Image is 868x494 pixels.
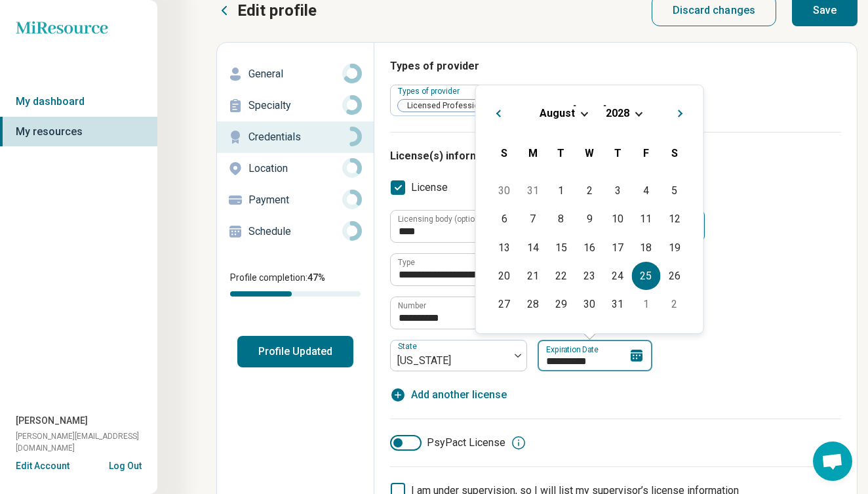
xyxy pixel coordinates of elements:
div: Choose Thursday, August 10th, 2028 [604,205,632,233]
button: Log Out [109,459,142,470]
div: Choose Tuesday, August 22nd, 2028 [547,262,575,290]
div: Choose Saturday, August 5th, 2028 [660,176,688,205]
div: Choose Sunday, August 27th, 2028 [490,290,519,318]
div: Friday [632,139,660,167]
div: Choose Monday, August 21st, 2028 [519,262,547,290]
button: Next Month [672,101,693,122]
div: Choose Saturday, August 26th, 2028 [660,262,688,290]
label: PsyPact License [390,435,505,451]
p: Credentials [248,129,342,145]
span: License [411,180,448,196]
div: Choose Friday, August 18th, 2028 [632,234,660,262]
div: Choose Monday, July 31st, 2028 [519,176,547,205]
div: Choose Wednesday, August 23rd, 2028 [575,262,603,290]
p: Location [248,161,342,176]
div: Profile completion: [217,263,374,304]
h3: Types of provider [390,58,841,74]
p: Schedule [248,224,342,239]
div: Choose Wednesday, August 9th, 2028 [575,205,603,233]
input: credential.licenses.0.name [391,254,663,285]
div: Choose Wednesday, August 2nd, 2028 [575,176,603,205]
div: Thursday [604,139,632,167]
a: Schedule [217,216,374,247]
div: Choose Friday, August 11th, 2028 [632,205,660,233]
span: 2028 [606,107,629,119]
a: Credentials [217,121,374,153]
div: Choose Sunday, August 20th, 2028 [490,262,519,290]
div: Choose Saturday, September 2nd, 2028 [660,290,688,318]
span: August [540,107,575,119]
label: Types of provider [398,87,462,96]
label: Number [398,302,426,310]
p: Payment [248,192,342,208]
div: Profile completion [230,291,361,297]
div: Choose Tuesday, August 1st, 2028 [547,176,575,205]
button: Previous Month [486,101,507,122]
div: Choose Wednesday, August 30th, 2028 [575,290,603,318]
div: Choose Tuesday, August 15th, 2028 [547,234,575,262]
p: General [248,66,342,82]
div: Saturday [660,139,688,167]
button: Profile Updated [237,336,353,367]
div: Wednesday [575,139,603,167]
a: General [217,58,374,90]
div: Choose Tuesday, August 29th, 2028 [547,290,575,318]
div: Month August, 2028 [490,176,688,318]
div: Choose Saturday, August 19th, 2028 [660,234,688,262]
div: Choose Date [475,85,704,334]
div: Choose Friday, August 4th, 2028 [632,176,660,205]
button: Edit Account [16,459,69,473]
span: Add another license [411,387,507,403]
div: Choose Sunday, August 6th, 2028 [490,205,519,233]
div: Choose Thursday, August 17th, 2028 [604,234,632,262]
div: Choose Wednesday, August 16th, 2028 [575,234,603,262]
span: [PERSON_NAME] [16,414,88,428]
div: Choose Sunday, August 13th, 2028 [490,234,519,262]
div: Choose Thursday, August 24th, 2028 [604,262,632,290]
a: Location [217,153,374,184]
div: Choose Tuesday, August 8th, 2028 [547,205,575,233]
button: Add another license [390,387,507,403]
h2: [DATE] [486,101,693,120]
div: Choose Sunday, July 30th, 2028 [490,176,519,205]
div: Open chat [813,442,852,481]
span: [PERSON_NAME][EMAIL_ADDRESS][DOMAIN_NAME] [16,430,157,454]
div: Choose Thursday, August 31st, 2028 [604,290,632,318]
div: Tuesday [547,139,575,167]
h3: License(s) information [390,148,841,164]
span: 47 % [307,272,325,283]
div: Choose Monday, August 28th, 2028 [519,290,547,318]
a: Payment [217,184,374,216]
div: Sunday [490,139,519,167]
div: Choose Saturday, August 12th, 2028 [660,205,688,233]
label: Type [398,258,415,266]
div: Choose Monday, August 14th, 2028 [519,234,547,262]
a: Specialty [217,90,374,121]
span: Licensed Professional Counselor (LPC) [398,100,556,112]
div: Choose Friday, September 1st, 2028 [632,290,660,318]
div: Choose Friday, August 25th, 2028 [632,262,660,290]
div: Choose Thursday, August 3rd, 2028 [604,176,632,205]
label: Licensing body (optional) [398,215,488,223]
p: Specialty [248,98,342,113]
label: State [398,342,420,351]
div: Choose Monday, August 7th, 2028 [519,205,547,233]
div: Monday [519,139,547,167]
